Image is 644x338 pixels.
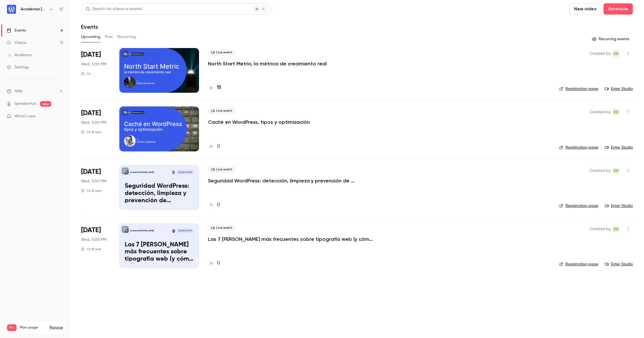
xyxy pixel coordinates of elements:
[559,86,598,92] a: Registration page
[208,143,220,150] a: 0
[613,109,619,115] span: ES WPCOM
[559,261,598,267] a: Registration page
[614,167,619,174] span: EW
[208,49,236,56] span: Live event
[217,260,220,267] h4: 0
[81,109,101,118] span: [DATE]
[117,32,136,41] button: Recurring
[81,120,106,125] span: Wed, 5:00 PM
[172,229,176,233] img: Ana Cirujano
[81,130,101,134] div: 1 h 15 min
[559,203,598,209] a: Registration page
[590,226,610,232] span: Created by
[21,6,47,12] h6: Academia [DOMAIN_NAME]
[119,165,199,210] a: Seguridad WordPress: detección, limpieza y prevención de amenazasAcademia [DOMAIN_NAME]Carlos Lon...
[172,170,176,174] img: Carlos Longarela
[81,223,110,268] div: Oct 8 Wed, 5:00 PM (Atlantic/Canary)
[208,225,236,231] span: Live event
[603,3,633,15] button: Schedule
[81,72,91,76] div: 1 h
[613,226,619,232] span: ES WPCOM
[177,170,193,174] span: [DATE] 5:00 PM
[217,143,220,150] h4: 0
[605,86,633,92] a: Enter Studio
[15,113,35,119] span: What's new
[208,166,236,173] span: Live event
[81,23,98,30] h1: Events
[614,226,619,232] span: EW
[614,50,619,57] span: EW
[81,61,106,67] span: Wed, 5:00 PM
[590,50,610,57] span: Created by
[15,88,23,94] span: Help
[613,50,619,57] span: ES WPCOM
[559,145,598,150] a: Registration page
[7,52,32,58] div: Audience
[40,101,51,107] span: new
[7,65,29,70] div: Settings
[56,114,63,119] iframe: Noticeable Trigger
[569,3,601,15] button: New video
[119,223,199,268] a: Las 7 dudas más frecuentes sobre tipografía web (y cómo resolverlas)Academia [DOMAIN_NAME]Ana Cir...
[81,189,101,193] div: 1 h 15 min
[81,237,106,242] span: Wed, 5:00 PM
[208,201,220,209] a: 0
[590,167,610,174] span: Created by
[81,226,101,235] span: [DATE]
[105,32,113,41] button: Past
[208,108,236,114] span: Live event
[7,28,26,33] div: Events
[7,40,27,46] div: Videos
[613,167,619,174] span: ES WPCOM
[81,106,110,151] div: Sep 17 Wed, 5:00 PM (Atlantic/Canary)
[217,201,220,209] h4: 0
[81,48,110,93] div: Sep 10 Wed, 6:00 PM (Europe/Madrid)
[125,183,194,204] p: Seguridad WordPress: detección, limpieza y prevención de amenazas
[605,145,633,150] a: Enter Studio
[130,229,154,232] p: Academia [DOMAIN_NAME]
[590,109,610,115] span: Created by
[7,5,16,14] img: Academia WordPress.com
[15,101,37,107] a: SpeakerHub
[7,324,16,331] span: Pro
[81,167,101,176] span: [DATE]
[217,84,221,92] h4: 11
[130,171,154,174] p: Academia [DOMAIN_NAME]
[614,109,619,115] span: EW
[208,236,376,242] a: Las 7 [PERSON_NAME] más frecuentes sobre tipografía web (y cómo resolverlas)
[7,88,63,94] li: help-dropdown-opener
[589,35,633,44] button: Recurring events
[605,261,633,267] a: Enter Studio
[81,32,100,41] button: Upcoming
[81,178,106,184] span: Wed, 5:00 PM
[81,247,101,251] div: 1 h 15 min
[86,6,142,12] div: Search for videos or events
[49,325,63,330] a: Manage
[81,165,110,210] div: Oct 1 Wed, 5:00 PM (Atlantic/Canary)
[208,84,221,92] a: 11
[208,60,327,67] a: North Start Metric, la métrica de crecimiento real
[177,229,193,233] span: [DATE] 5:00 PM
[125,241,194,263] p: Las 7 [PERSON_NAME] más frecuentes sobre tipografía web (y cómo resolverlas)
[605,203,633,209] a: Enter Studio
[20,325,46,330] span: Plan usage
[208,260,220,267] a: 0
[208,119,310,125] a: Caché en WordPress, tipos y optimización
[208,177,376,184] a: Seguridad WordPress: detección, limpieza y prevención de amenazas
[81,50,101,59] span: [DATE]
